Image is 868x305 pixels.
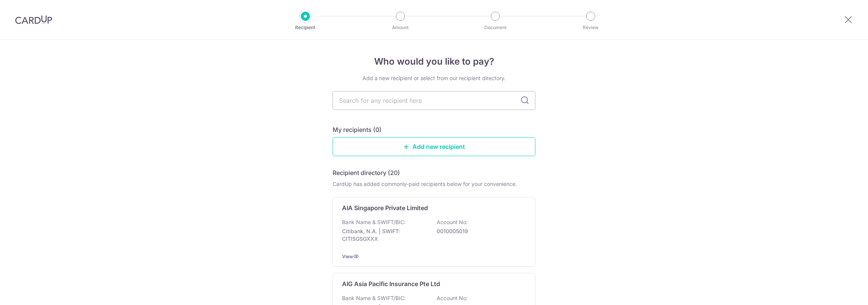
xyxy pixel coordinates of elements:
iframe: Opens a widget where you can find more information [820,282,860,301]
img: CardUp [15,15,52,24]
p: Bank Name & SWIFT/BIC: [342,294,406,302]
p: Document [467,24,523,31]
h5: Recipient directory (20) [333,168,400,177]
p: Account No: [437,294,468,302]
div: Add a new recipient or select from our recipient directory. [333,74,535,82]
p: AIA Singapore Private Limited [342,203,428,212]
p: Review [563,24,619,31]
p: AIG Asia Pacific Insurance Pte Ltd [342,279,440,288]
p: Account No: [437,218,468,226]
p: 0010005019 [437,228,521,235]
p: Amount [372,24,428,31]
h5: My recipients (0) [333,125,381,134]
a: Add new recipient [333,137,535,156]
div: CardUp has added commonly-paid recipients below for your convenience. [333,180,535,188]
a: View [342,254,353,259]
input: Search for any recipient here [333,91,535,110]
p: Recipient [277,24,333,31]
p: Citibank, N.A. | SWIFT: CITISGSGXXX [342,228,427,243]
h4: Who would you like to pay? [333,55,535,68]
p: Bank Name & SWIFT/BIC: [342,218,406,226]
